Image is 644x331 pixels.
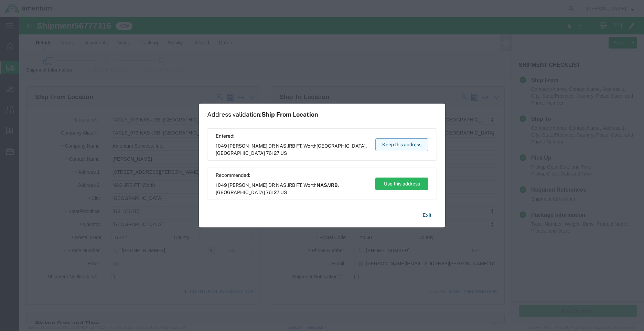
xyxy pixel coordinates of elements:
span: 76127 [266,150,279,156]
h1: Address validation: [207,111,318,118]
span: [GEOGRAPHIC_DATA] [216,150,265,156]
span: [GEOGRAPHIC_DATA] [216,190,265,195]
span: 1049 [PERSON_NAME] DR NAS JRB FT. Worth , [216,142,369,157]
span: 1049 [PERSON_NAME] DR NAS JRB FT. Worth , [216,182,369,196]
button: Exit [417,209,437,221]
span: US [280,190,287,195]
span: NAS/JRB [316,182,338,188]
button: Keep this address [375,138,428,151]
span: 76127 [266,190,279,195]
span: Ship From Location [261,111,318,118]
span: [GEOGRAPHIC_DATA] [316,143,366,149]
span: Entered: [216,132,369,140]
span: US [280,150,287,156]
button: Use this address [375,178,428,190]
span: Recommended: [216,172,369,179]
